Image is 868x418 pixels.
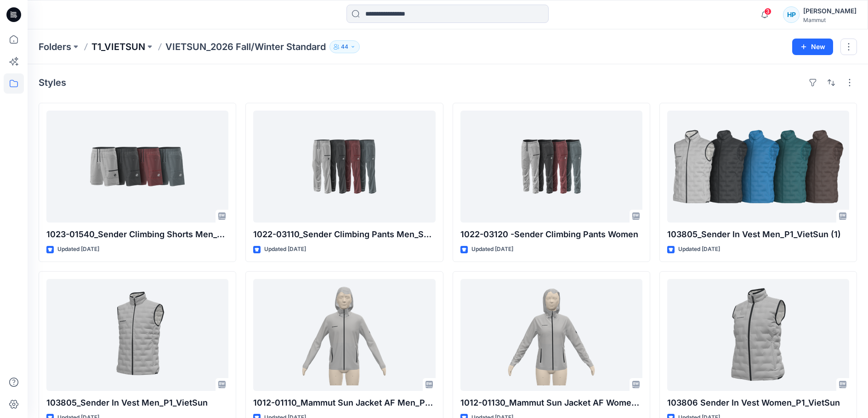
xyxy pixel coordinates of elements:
[39,40,71,53] a: Folders
[253,279,435,391] a: 1012-01110_Mammut Sun Jacket AF Men_P1_VietSun
[39,77,66,88] h4: Styles
[783,6,800,23] div: HP
[460,111,642,223] a: 1022-03120 -Sender Climbing Pants Women
[667,279,849,391] a: 103806 Sender In Vest Women_P1_VietSun
[165,40,326,53] p: VIETSUN_2026 Fall/Winter Standard
[57,245,99,254] p: Updated [DATE]
[46,279,228,391] a: 103805_Sender In Vest Men_P1_VietSun
[91,40,145,53] a: T1_VIETSUN
[460,279,642,391] a: 1012-01130_Mammut Sun Jacket AF Women_P1_VietSun
[460,396,642,409] p: 1012-01130_Mammut Sun Jacket AF Women_P1_VietSun
[341,42,348,52] p: 44
[803,17,857,23] div: Mammut
[46,111,228,223] a: 1023-01540_Sender Climbing Shorts Men_SMS_VietSun
[264,245,306,254] p: Updated [DATE]
[667,111,849,223] a: 103805_Sender In Vest Men_P1_VietSun (1)
[253,228,435,241] p: 1022-03110_Sender Climbing Pants Men_SMS_VietSun
[329,40,360,53] button: 44
[678,245,720,254] p: Updated [DATE]
[460,228,642,241] p: 1022-03120 -Sender Climbing Pants Women
[46,396,228,409] p: 103805_Sender In Vest Men_P1_VietSun
[667,396,849,409] p: 103806 Sender In Vest Women_P1_VietSun
[667,228,849,241] p: 103805_Sender In Vest Men_P1_VietSun (1)
[253,111,435,223] a: 1022-03110_Sender Climbing Pants Men_SMS_VietSun
[792,39,833,55] button: New
[803,6,857,17] div: [PERSON_NAME]
[253,396,435,409] p: 1012-01110_Mammut Sun Jacket AF Men_P1_VietSun
[46,228,228,241] p: 1023-01540_Sender Climbing Shorts Men_SMS_VietSun
[471,245,513,254] p: Updated [DATE]
[764,8,772,15] span: 3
